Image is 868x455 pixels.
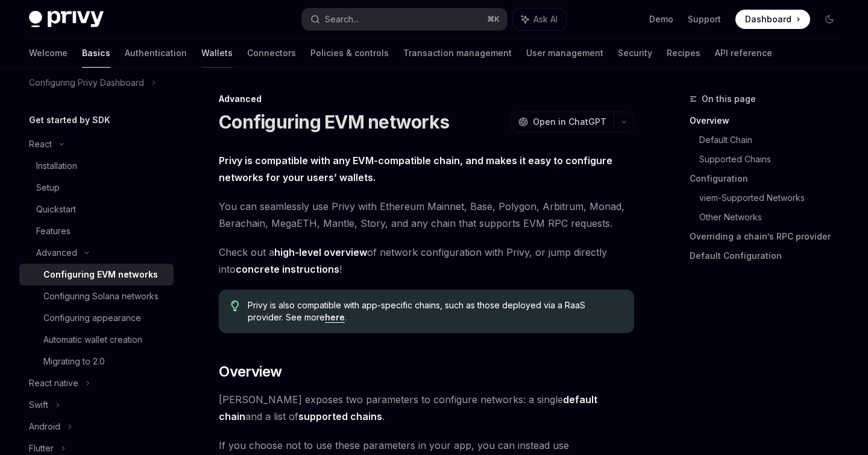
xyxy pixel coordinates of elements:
[36,159,77,173] div: Installation
[513,8,566,30] button: Ask AI
[43,354,105,369] div: Migrating to 2.0
[690,227,849,246] a: Overriding a chain’s RPC provider
[618,39,652,68] a: Security
[19,220,174,242] a: Features
[125,39,187,68] a: Authentication
[667,39,700,68] a: Recipes
[43,267,158,282] div: Configuring EVM networks
[688,13,721,25] a: Support
[29,398,48,412] div: Swift
[248,299,622,323] span: Privy is also compatible with app-specific chains, such as those deployed via a RaaS provider. Se...
[403,39,512,68] a: Transaction management
[649,13,673,25] a: Demo
[310,39,389,68] a: Policies & controls
[533,116,606,128] span: Open in ChatGPT
[82,39,110,68] a: Basics
[699,188,849,208] a: viem-Supported Networks
[820,10,839,29] button: Toggle dark mode
[247,39,296,68] a: Connectors
[511,112,614,132] button: Open in ChatGPT
[702,92,756,106] span: On this page
[201,39,233,68] a: Wallets
[19,285,174,307] a: Configuring Solana networks
[298,410,382,423] a: supported chains
[36,202,76,217] div: Quickstart
[19,177,174,199] a: Setup
[19,329,174,351] a: Automatic wallet creation
[36,180,60,195] div: Setup
[274,246,367,259] a: high-level overview
[219,244,634,278] span: Check out a of network configuration with Privy, or jump directly into !
[487,14,500,24] span: ⌘ K
[29,419,60,434] div: Android
[325,12,359,27] div: Search...
[219,111,449,133] h1: Configuring EVM networks
[19,264,174,285] a: Configuring EVM networks
[43,332,142,347] div: Automatic wallet creation
[19,351,174,372] a: Migrating to 2.0
[526,39,603,68] a: User management
[29,137,52,151] div: React
[219,362,281,381] span: Overview
[745,13,791,25] span: Dashboard
[29,11,104,28] img: dark logo
[29,113,110,127] h5: Get started by SDK
[699,208,849,227] a: Other Networks
[29,39,68,68] a: Welcome
[43,289,159,304] div: Configuring Solana networks
[699,150,849,169] a: Supported Chains
[43,311,141,325] div: Configuring appearance
[690,111,849,130] a: Overview
[219,154,612,183] strong: Privy is compatible with any EVM-compatible chain, and makes it easy to configure networks for yo...
[302,8,506,30] button: Search...⌘K
[715,39,772,68] a: API reference
[19,155,174,177] a: Installation
[219,198,634,232] span: You can seamlessly use Privy with Ethereum Mainnet, Base, Polygon, Arbitrum, Monad, Berachain, Me...
[29,376,78,390] div: React native
[735,10,810,29] a: Dashboard
[219,391,634,425] span: [PERSON_NAME] exposes two parameters to configure networks: a single and a list of .
[219,93,634,105] div: Advanced
[231,301,239,311] svg: Tip
[19,199,174,220] a: Quickstart
[325,312,345,323] a: here
[533,13,558,25] span: Ask AI
[690,246,849,266] a: Default Configuration
[690,169,849,188] a: Configuration
[36,246,77,260] div: Advanced
[36,224,71,238] div: Features
[19,307,174,329] a: Configuring appearance
[699,130,849,150] a: Default Chain
[236,263,339,276] a: concrete instructions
